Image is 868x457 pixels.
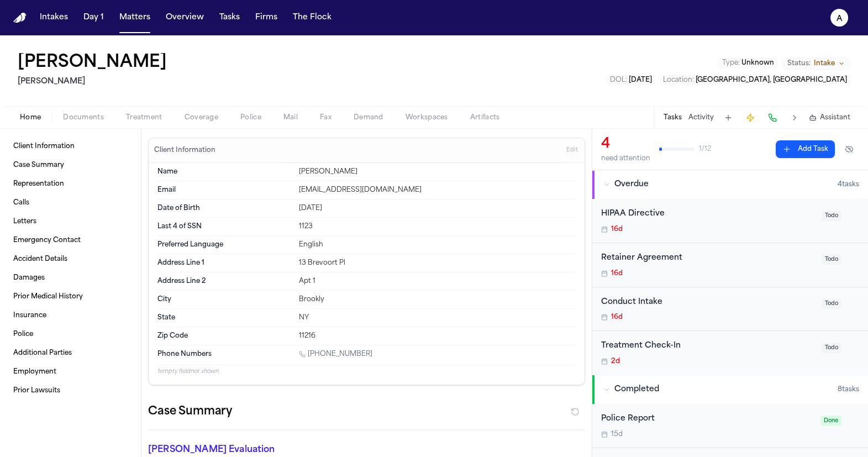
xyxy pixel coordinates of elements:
div: 13 Brevoort Pl [299,259,576,267]
button: Completed8tasks [592,375,868,404]
span: 15d [611,430,623,439]
dt: Address Line 1 [157,259,292,267]
div: 4 [601,135,650,153]
button: Change status from Intake [782,57,850,70]
button: Overview [161,8,208,28]
a: Insurance [9,307,132,324]
p: 1 empty field not shown. [157,367,576,376]
h2: Case Summary [148,403,232,421]
dt: City [157,295,292,304]
button: Add Task [720,110,736,125]
dt: Date of Birth [157,204,292,213]
dt: Last 4 of SSN [157,222,292,231]
h2: [PERSON_NAME] [18,75,171,88]
img: Finch Logo [13,13,27,23]
span: Assistant [820,113,850,122]
a: Accident Details [9,250,132,268]
span: Edit [566,146,578,154]
span: Todo [822,254,841,265]
span: 4 task s [838,180,859,189]
span: Todo [822,298,841,309]
span: Treatment [126,113,162,122]
button: Firms [251,8,282,28]
h1: [PERSON_NAME] [18,53,167,73]
div: 1123 [299,222,576,231]
span: Fax [320,113,332,122]
span: Mail [283,113,298,122]
a: Emergency Contact [9,232,132,249]
button: Edit Type: Unknown [719,57,777,69]
span: Status: [787,59,811,68]
span: Demand [354,113,383,122]
span: Coverage [185,113,218,122]
button: Hide completed tasks (⌘⇧H) [839,140,859,158]
button: Activity [688,113,714,122]
div: Open task: Conduct Intake [592,287,868,332]
div: HIPAA Directive [601,208,815,220]
span: Workspaces [406,113,448,122]
div: need attention [601,154,650,163]
button: Day 1 [79,8,108,28]
dt: Name [157,167,292,176]
span: DOL : [610,77,627,83]
span: [GEOGRAPHIC_DATA], [GEOGRAPHIC_DATA] [696,77,847,83]
span: Home [20,113,41,122]
div: 11216 [299,332,576,340]
span: Type : [722,60,740,66]
a: Letters [9,213,132,230]
span: Phone Numbers [157,350,212,359]
span: Todo [822,211,841,221]
button: Make a Call [765,110,780,125]
div: [PERSON_NAME] [299,167,576,176]
span: 2d [611,357,620,366]
span: Intake [814,59,835,68]
a: Client Information [9,138,132,155]
a: Employment [9,363,132,381]
span: Artifacts [470,113,500,122]
a: Call 1 (201) 956-7542 [299,350,372,359]
dt: Email [157,186,292,195]
button: Intakes [35,8,72,28]
dt: Zip Code [157,332,292,340]
button: Edit [563,141,581,159]
dt: Preferred Language [157,240,292,249]
span: Done [820,416,841,426]
dt: Address Line 2 [157,277,292,286]
button: The Flock [288,8,336,28]
button: Overdue4tasks [592,170,868,199]
a: Prior Lawsuits [9,382,132,400]
button: Edit Location: Springfield, MO [660,75,850,86]
span: Unknown [741,60,774,66]
span: 8 task s [838,385,859,394]
div: Retainer Agreement [601,252,815,265]
a: Police [9,325,132,343]
span: 16d [611,225,623,234]
a: Calls [9,194,132,212]
div: [EMAIL_ADDRESS][DOMAIN_NAME] [299,186,576,195]
button: Edit DOL: 2025-06-28 [607,75,655,86]
span: 16d [611,313,623,322]
div: Conduct Intake [601,296,815,309]
dt: State [157,313,292,322]
span: Overdue [614,179,649,190]
a: Additional Parties [9,344,132,362]
button: Tasks [664,113,682,122]
div: Treatment Check-In [601,340,815,353]
button: Matters [115,8,155,28]
div: Police Report [601,413,814,426]
div: English [299,240,576,249]
div: Brookly [299,295,576,304]
div: Open task: Retainer Agreement [592,243,868,287]
span: Todo [822,343,841,353]
a: Representation [9,175,132,193]
button: Tasks [215,8,244,28]
div: Apt 1 [299,277,576,286]
span: Documents [63,113,104,122]
a: Case Summary [9,156,132,174]
button: Assistant [809,113,850,122]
